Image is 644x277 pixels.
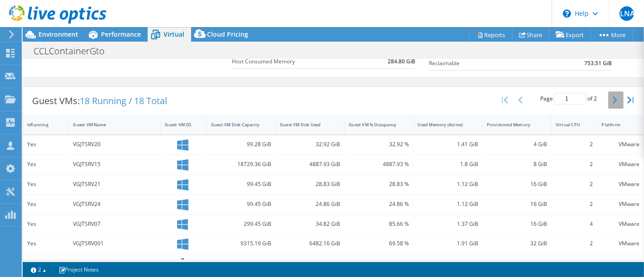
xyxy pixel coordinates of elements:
[165,122,191,128] div: Guest VM OS
[556,159,593,169] div: 2
[602,159,639,169] div: VMware
[27,122,53,128] div: IsRunning
[73,239,156,248] div: VGJTSRV001
[280,199,340,209] div: 24.86 GiB
[487,139,547,149] div: 4 GiB
[556,219,593,229] div: 4
[280,159,340,169] div: 4887.93 GiB
[349,258,409,268] div: 85.93 %
[556,122,582,128] div: Virtual CPU
[211,159,271,169] div: 18729.36 GiB
[52,264,105,275] a: Project Notes
[211,239,271,248] div: 9315.19 GiB
[602,179,639,189] div: VMware
[280,179,340,189] div: 28.83 GiB
[211,219,271,229] div: 299.45 GiB
[38,30,78,38] span: Environment
[211,179,271,189] div: 99.45 GiB
[23,87,176,115] div: Guest VMs:
[487,122,536,128] div: Provisioned Memory
[73,179,156,189] div: VGJTSRV21
[27,239,64,248] div: Yes
[24,264,53,275] a: 2
[591,28,633,42] a: More
[556,239,593,248] div: 2
[487,199,547,209] div: 16 GiB
[418,159,478,169] div: 1.8 GiB
[602,239,639,248] div: VMware
[418,258,478,268] div: 0.02 GiB
[349,122,398,128] div: Guest VM % Occupancy
[549,28,591,42] a: Export
[211,122,260,128] div: Guest VM Disk Capacity
[73,159,156,169] div: VGJTSRV15
[349,179,409,189] div: 28.83 %
[563,10,571,18] svg: \n
[556,258,593,268] div: 1
[418,122,467,128] div: Used Memory (Active)
[418,239,478,248] div: 1.91 GiB
[73,199,156,209] div: VGJTSRV24
[280,122,329,128] div: Guest VM Disk Used
[232,57,362,66] label: Host Consumed Memory
[27,159,64,169] div: Yes
[602,219,639,229] div: VMware
[73,122,145,128] div: Guest VM Name
[556,139,593,149] div: 2
[27,199,64,209] div: Yes
[73,219,156,229] div: VGJTSRV07
[512,28,549,42] a: Share
[27,258,64,268] div: Yes
[280,219,340,229] div: 34.82 GiB
[620,6,634,21] span: JLNA
[80,95,167,107] span: 18 Running / 18 Total
[349,199,409,209] div: 24.86 %
[73,258,156,268] div: vCLS-c8953372-e722-4fbb-ba27-111f55a24f94
[594,95,597,102] span: 2
[163,30,184,38] span: Virtual
[207,30,248,38] span: Cloud Pricing
[27,219,64,229] div: Yes
[211,199,271,209] div: 99.45 GiB
[27,139,64,149] div: Yes
[211,258,271,268] div: 1.93 GiB
[469,28,513,42] a: Reports
[280,139,340,149] div: 32.92 GiB
[487,219,547,229] div: 16 GiB
[101,30,141,38] span: Performance
[418,179,478,189] div: 1.12 GiB
[29,46,119,56] h1: CCLContainerGto
[211,139,271,149] div: 99.28 GiB
[418,219,478,229] div: 1.37 GiB
[602,199,639,209] div: VMware
[556,179,593,189] div: 2
[487,179,547,189] div: 16 GiB
[487,258,547,268] div: 0.13 GiB
[540,93,597,105] span: Page of
[418,199,478,209] div: 1.12 GiB
[349,139,409,149] div: 32.92 %
[429,59,549,68] label: Reclaimable
[280,258,340,268] div: 0.79 GiB
[349,239,409,248] div: 69.58 %
[602,122,629,128] div: Platform
[349,159,409,169] div: 4887.93 %
[73,139,156,149] div: VGJTSRV20
[602,139,639,149] div: VMware
[487,239,547,248] div: 32 GiB
[554,93,586,105] input: jump to page
[27,179,64,189] div: Yes
[349,219,409,229] div: 85.66 %
[418,139,478,149] div: 1.41 GiB
[388,57,415,66] b: 284.80 GiB
[602,258,639,268] div: VMware
[584,59,612,68] b: 753.51 GiB
[556,199,593,209] div: 2
[280,239,340,248] div: 6482.16 GiB
[487,159,547,169] div: 8 GiB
